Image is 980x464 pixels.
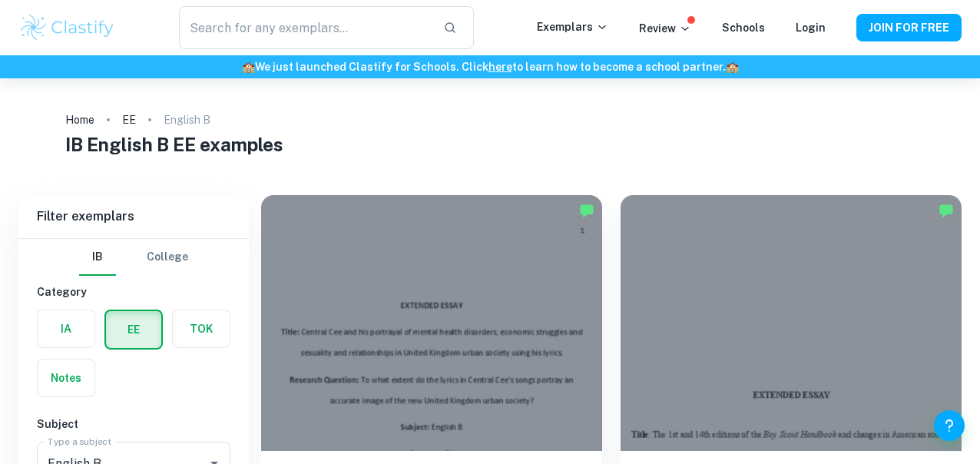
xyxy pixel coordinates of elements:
button: IA [38,310,94,347]
h1: IB English B EE examples [65,131,914,158]
button: Notes [38,360,94,396]
button: EE [106,311,161,348]
span: 🏫 [726,61,739,73]
img: Clastify logo [18,12,116,43]
a: Home [65,109,94,131]
a: Login [796,22,826,34]
h6: Subject [37,416,230,433]
label: Type a subject [48,435,111,448]
p: Exemplars [537,18,608,35]
input: Search for any exemplars... [179,6,431,49]
img: Marked [579,203,594,218]
button: College [147,239,188,276]
div: Filter type choice [79,239,188,276]
img: Marked [939,203,954,218]
a: EE [122,109,136,131]
button: TOK [173,310,230,347]
p: English B [164,111,210,128]
h6: Category [37,283,230,300]
button: Help and Feedback [934,410,965,441]
span: 🏫 [242,61,255,73]
p: Review [639,20,691,37]
a: here [488,61,512,73]
a: Schools [722,22,765,34]
button: JOIN FOR FREE [856,14,962,41]
h6: We just launched Clastify for Schools. Click to learn how to become a school partner. [3,58,977,75]
h6: Filter exemplars [18,195,249,238]
button: IB [79,239,116,276]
